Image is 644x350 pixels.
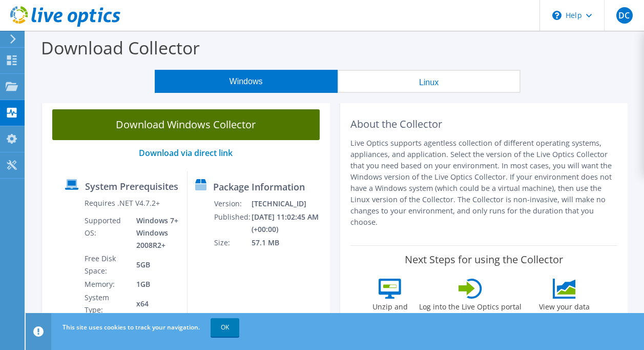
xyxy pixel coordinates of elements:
td: [DATE] 11:02:45 AM (+00:00) [251,210,325,236]
label: Unzip and run the .exe [366,299,413,322]
td: 57.1 MB [251,236,325,249]
label: View your data within the project [527,299,601,322]
a: Download via direct link [139,147,233,159]
h2: About the Collector [350,118,618,130]
td: Size: [214,236,251,249]
td: Free Disk Space: [84,252,128,278]
label: Next Steps for using the Collector [405,254,563,266]
button: Windows [155,70,338,93]
label: Log into the Live Optics portal and view your project [419,299,522,322]
button: Linux [338,70,521,93]
td: Windows 7+ Windows 2008R2+ [129,214,179,252]
td: 5GB [129,252,179,278]
span: This site uses cookies to track your navigation. [63,323,200,332]
p: Live Optics supports agentless collection of different operating systems, appliances, and applica... [350,138,618,228]
td: 1GB [129,278,179,291]
td: [TECHNICAL_ID] [251,197,325,210]
svg: \n [552,11,562,20]
td: Published: [214,210,251,236]
a: Download Windows Collector [52,109,320,140]
td: x64 [129,291,179,317]
td: Version: [214,197,251,210]
a: OK [211,318,239,337]
label: Package Information [213,182,305,192]
td: Memory: [84,278,128,291]
span: DC [616,7,633,24]
label: System Prerequisites [85,181,178,191]
label: Download Collector [41,36,200,60]
label: Requires .NET V4.7.2+ [85,198,160,208]
td: System Type: [84,291,128,317]
td: Supported OS: [84,214,128,252]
